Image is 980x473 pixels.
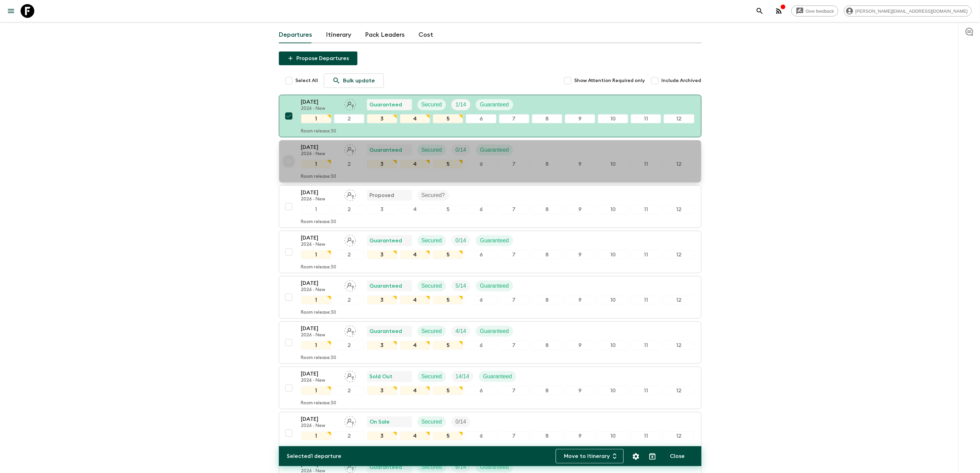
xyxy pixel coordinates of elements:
[598,431,628,440] div: 10
[499,205,529,214] div: 7
[301,401,336,406] p: Room release: 30
[370,372,393,381] p: Sold Out
[480,463,509,471] p: Guaranteed
[417,326,446,337] div: Secured
[532,386,562,395] div: 8
[279,185,701,228] button: [DATE]2026 - NewAssign pack leaderProposedSecured?123456789101112Room release:30
[664,114,694,123] div: 12
[631,160,661,169] div: 11
[370,327,402,335] p: Guaranteed
[334,431,364,440] div: 2
[662,77,701,84] span: Include Archived
[499,160,529,169] div: 7
[631,205,661,214] div: 11
[422,418,442,426] p: Secured
[483,372,512,381] p: Guaranteed
[367,205,397,214] div: 3
[334,160,364,169] div: 2
[370,146,402,154] p: Guaranteed
[456,418,466,426] p: 0 / 14
[301,355,336,361] p: Room release: 30
[419,27,434,43] a: Cost
[433,205,463,214] div: 5
[334,250,364,259] div: 2
[279,321,701,364] button: [DATE]2026 - NewAssign pack leaderGuaranteedSecuredTrip FillGuaranteed123456789101112Room release:30
[367,114,397,123] div: 3
[301,151,339,157] p: 2026 - New
[565,205,595,214] div: 9
[400,296,430,304] div: 4
[417,416,446,427] div: Secured
[422,191,445,199] p: Secured?
[334,205,364,214] div: 2
[451,371,473,382] div: Trip Fill
[370,282,402,290] p: Guaranteed
[456,327,466,335] p: 4 / 14
[433,341,463,350] div: 5
[301,219,336,225] p: Room release: 30
[301,250,331,259] div: 1
[301,310,336,315] p: Room release: 30
[631,250,661,259] div: 11
[532,250,562,259] div: 8
[480,101,509,109] p: Guaranteed
[433,431,463,440] div: 5
[456,282,466,290] p: 5 / 14
[433,296,463,304] div: 5
[417,235,446,246] div: Secured
[466,296,496,304] div: 6
[631,114,661,123] div: 11
[400,431,430,440] div: 4
[370,463,402,471] p: Guaranteed
[532,296,562,304] div: 8
[367,386,397,395] div: 3
[422,327,442,335] p: Secured
[301,341,331,350] div: 1
[326,27,352,43] a: Itinerary
[301,370,339,378] p: [DATE]
[532,205,562,214] div: 8
[301,265,336,270] p: Room release: 30
[532,160,562,169] div: 8
[367,250,397,259] div: 3
[370,191,394,199] p: Proposed
[334,341,364,350] div: 2
[422,236,442,245] p: Secured
[343,77,375,85] p: Bulk update
[451,462,470,473] div: Trip Fill
[565,341,595,350] div: 9
[301,234,339,242] p: [DATE]
[324,73,384,88] a: Bulk update
[422,372,442,381] p: Secured
[301,378,339,383] p: 2026 - New
[480,236,509,245] p: Guaranteed
[598,114,628,123] div: 10
[344,463,356,469] span: Assign pack leader
[451,416,470,427] div: Trip Fill
[287,452,342,460] p: Selected 1 departure
[791,5,838,16] a: Give feedback
[334,114,364,123] div: 2
[664,205,694,214] div: 12
[301,446,336,451] p: Room release: 30
[279,95,701,137] button: [DATE]2026 - NewAssign pack leaderGuaranteedSecuredTrip FillGuaranteed123456789101112Room release:30
[367,431,397,440] div: 3
[480,146,509,154] p: Guaranteed
[301,114,331,123] div: 1
[301,324,339,333] p: [DATE]
[802,9,838,14] span: Give feedback
[365,27,405,43] a: Pack Leaders
[417,462,446,473] div: Secured
[422,463,442,471] p: Secured
[598,341,628,350] div: 10
[532,431,562,440] div: 8
[344,192,356,197] span: Assign pack leader
[279,412,701,454] button: [DATE]2026 - NewAssign pack leaderOn SaleSecuredTrip Fill123456789101112Room release:30
[456,101,466,109] p: 1 / 14
[400,250,430,259] div: 4
[556,449,624,463] button: Move to Itinerary
[565,386,595,395] div: 9
[334,296,364,304] div: 2
[451,280,470,291] div: Trip Fill
[279,140,701,183] button: [DATE]2026 - NewAssign pack leaderGuaranteedSecuredTrip FillGuaranteed123456789101112Room release:30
